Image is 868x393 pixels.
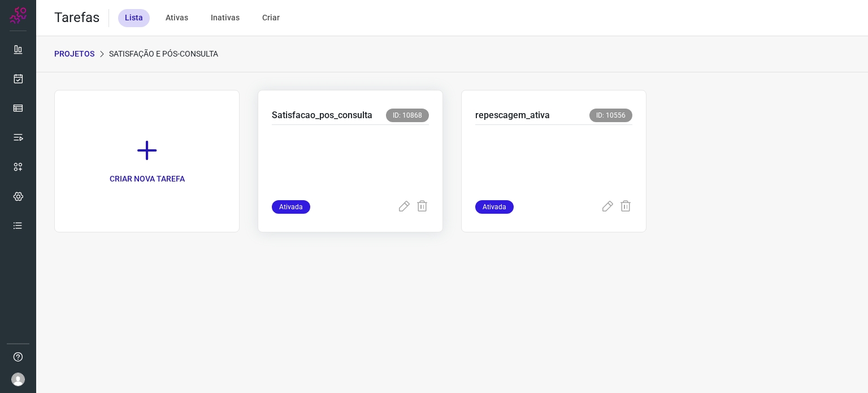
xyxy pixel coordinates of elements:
[475,109,550,122] p: repescagem_ativa
[386,109,429,122] span: ID: 10868
[109,48,218,60] p: Satisfação e Pós-Consulta
[110,173,185,185] p: CRIAR NOVA TAREFA
[204,9,246,27] div: Inativas
[475,200,514,214] span: Ativada
[54,10,99,26] h2: Tarefas
[589,109,632,122] span: ID: 10556
[10,7,27,24] img: Logo
[54,48,94,60] p: PROJETOS
[272,109,372,122] p: Satisfacao_pos_consulta
[159,9,195,27] div: Ativas
[272,200,310,214] span: Ativada
[11,373,25,386] img: avatar-user-boy.jpg
[255,9,287,27] div: Criar
[118,9,150,27] div: Lista
[54,90,240,232] a: CRIAR NOVA TAREFA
